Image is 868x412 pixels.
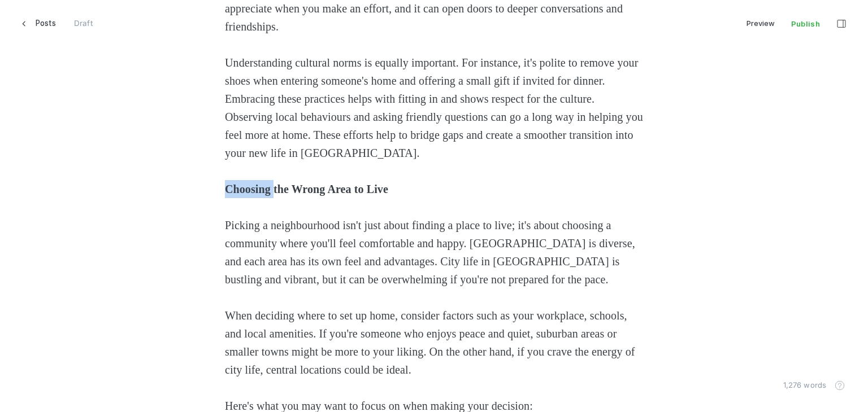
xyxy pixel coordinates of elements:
button: Publish [783,14,828,33]
span: Posts [36,14,56,33]
span: Publish [783,14,828,33]
span: When deciding where to set up home, consider factors such as your workplace, schools, and local a... [225,309,638,376]
span: Picking a neighbourhood isn't just about finding a place to live; it's about choosing a community... [225,219,638,286]
div: 1,276 words [775,379,828,391]
a: Posts [14,14,63,33]
span: Understanding cultural norms is equally important. For instance, it's polite to remove your shoes... [225,56,646,159]
button: Preview [739,14,783,33]
strong: Choosing the Wrong Area to Live [225,183,388,195]
span: Here's what you may want to focus on when making your decision: [225,400,533,412]
div: Draft [74,14,93,33]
